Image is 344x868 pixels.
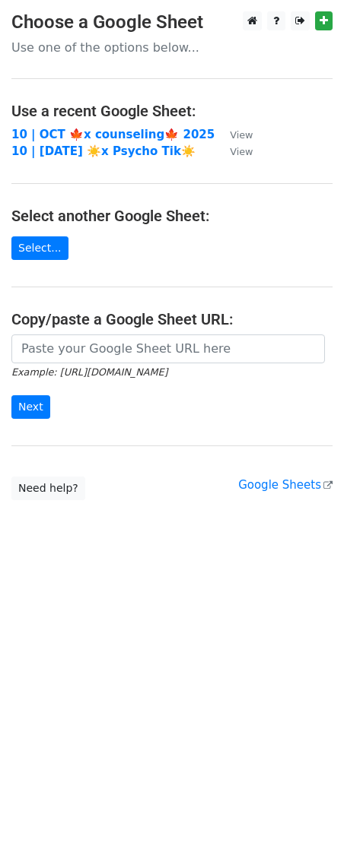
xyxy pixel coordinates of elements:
iframe: Chat Widget [268,795,344,868]
h4: Use a recent Google Sheet: [11,102,333,120]
input: Next [11,395,50,419]
a: Need help? [11,477,85,500]
h4: Copy/paste a Google Sheet URL: [11,310,333,328]
a: 10 | OCT 🍁x counseling🍁 2025 [11,128,215,141]
h3: Choose a Google Sheet [11,11,333,33]
a: 10 | [DATE] ☀️x Psycho Tik☀️ [11,144,196,158]
input: Paste your Google Sheet URL here [11,334,325,363]
p: Use one of the options below... [11,40,333,55]
a: View [215,128,253,141]
small: View [230,129,253,141]
a: View [215,144,253,158]
a: Google Sheets [238,478,333,492]
a: Select... [11,236,68,260]
small: Example: [URL][DOMAIN_NAME] [11,366,167,378]
small: View [230,146,253,157]
h4: Select another Google Sheet: [11,207,333,225]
